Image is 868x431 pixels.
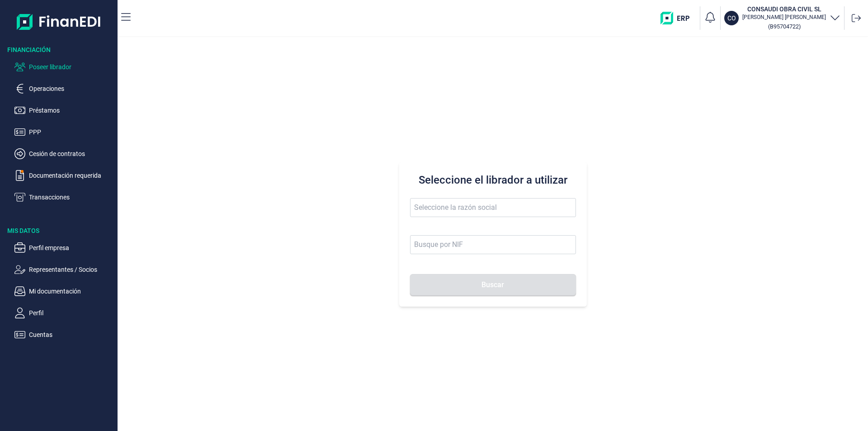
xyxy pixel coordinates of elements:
p: Representantes / Socios [29,264,114,275]
button: Préstamos [14,105,114,116]
p: Mi documentación [29,286,114,297]
button: Cuentas [14,329,114,340]
button: Cesión de contratos [14,148,114,159]
p: Documentación requerida [29,170,114,181]
span: Buscar [481,281,504,288]
button: Operaciones [14,83,114,94]
button: Perfil [14,308,114,318]
p: Préstamos [29,105,114,116]
img: Logo de aplicación [17,7,101,36]
p: Poseer librador [29,62,114,72]
button: COCONSAUDI OBRA CIVIL SL[PERSON_NAME] [PERSON_NAME](B95704722) [724,5,840,32]
p: Transacciones [29,192,114,203]
button: Documentación requerida [14,170,114,181]
h3: Seleccione el librador a utilizar [410,173,576,187]
p: Perfil [29,308,114,318]
p: CO [727,14,736,23]
button: Mi documentación [14,286,114,297]
input: Seleccione la razón social [410,198,576,217]
p: PPP [29,127,114,137]
button: Perfil empresa [14,242,114,253]
button: PPP [14,127,114,137]
button: Buscar [410,274,576,296]
small: Copiar cif [768,23,801,30]
p: Perfil empresa [29,242,114,253]
p: Cesión de contratos [29,148,114,159]
p: [PERSON_NAME] [PERSON_NAME] [742,14,826,21]
button: Transacciones [14,192,114,203]
img: erp [660,12,696,24]
h3: CONSAUDI OBRA CIVIL SL [742,5,826,14]
button: Poseer librador [14,62,114,72]
p: Operaciones [29,83,114,94]
p: Cuentas [29,329,114,340]
input: Busque por NIF [410,235,576,254]
button: Representantes / Socios [14,264,114,275]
